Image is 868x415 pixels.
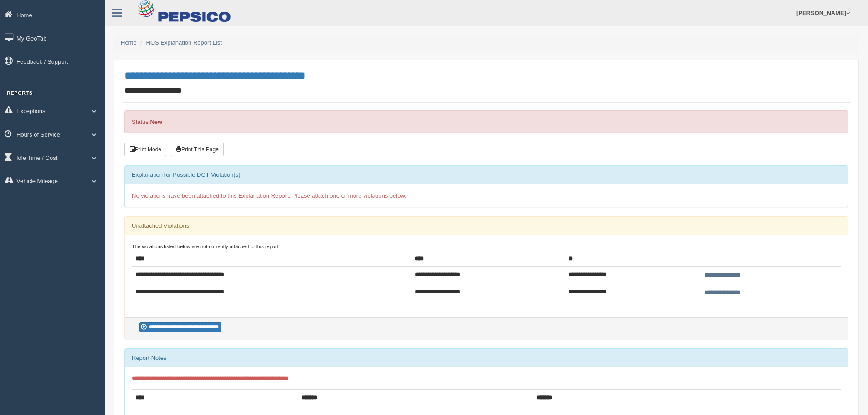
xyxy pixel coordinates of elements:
[125,349,848,367] div: Report Notes
[125,217,848,235] div: Unattached Violations
[150,118,162,125] strong: New
[171,143,224,156] button: Print This Page
[146,39,222,46] a: HOS Explanation Report List
[132,192,406,199] span: No violations have been attached to this Explanation Report. Please attach one or more violations...
[124,110,848,133] div: Status:
[124,143,166,156] button: Print Mode
[125,166,848,184] div: Explanation for Possible DOT Violation(s)
[121,39,137,46] a: Home
[132,244,280,249] small: The violations listed below are not currently attached to this report:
